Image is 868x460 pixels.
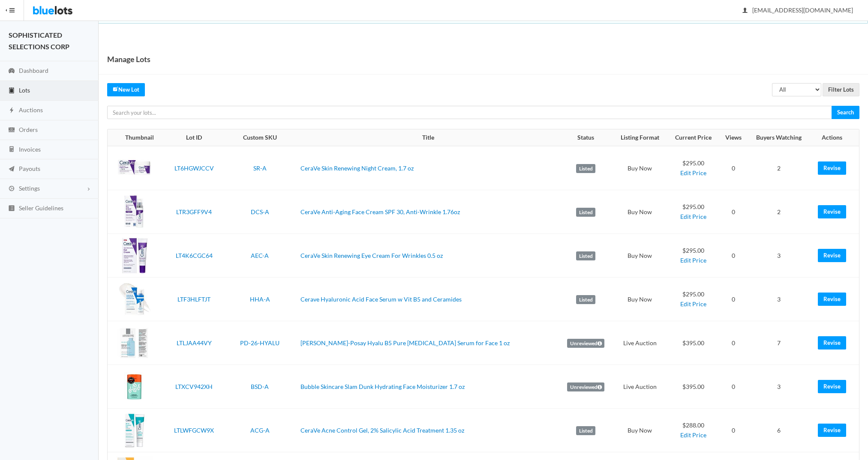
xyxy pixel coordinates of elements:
[300,208,460,215] a: CeraVe Anti-Aging Face Cream SPF 30, Anti-Wrinkle 1.76oz
[748,409,811,452] td: 6
[19,87,30,94] span: Lots
[719,278,747,321] td: 0
[7,87,16,95] ion-icon: clipboard
[818,380,846,393] a: Revise
[748,321,811,365] td: 7
[300,383,465,390] a: Bubble Skincare Slam Dunk Hydrating Face Moisturizer 1.7 oz
[251,383,269,390] a: BSD-A
[567,339,604,348] label: Unreviewed
[748,190,811,234] td: 2
[166,129,222,146] th: Lot ID
[19,67,48,74] span: Dashboard
[613,321,667,365] td: Live Auction
[741,7,749,15] ion-icon: person
[667,365,720,409] td: $395.00
[297,129,559,146] th: Title
[177,296,210,303] a: LTF3HLFTJT
[743,6,853,14] span: [EMAIL_ADDRESS][DOMAIN_NAME]
[7,205,16,213] ion-icon: list box
[811,129,859,146] th: Actions
[576,426,595,436] label: Listed
[7,185,16,193] ion-icon: cog
[818,205,846,218] a: Revise
[108,129,166,146] th: Thumbnail
[251,252,269,259] a: AEC-A
[748,365,811,409] td: 3
[7,146,16,154] ion-icon: calculator
[19,146,41,153] span: Invoices
[19,204,63,212] span: Seller Guidelines
[680,213,706,220] a: Edit Price
[559,129,613,146] th: Status
[174,427,214,434] a: LTLWFGCW9X
[7,126,16,134] ion-icon: cash
[613,129,667,146] th: Listing Format
[250,427,270,434] a: ACG-A
[176,208,212,215] a: LTR3GFF9V4
[576,164,595,173] label: Listed
[107,53,150,66] h1: Manage Lots
[19,165,40,172] span: Payouts
[719,365,747,409] td: 0
[818,249,846,262] a: Revise
[719,146,747,190] td: 0
[667,146,720,190] td: $295.00
[613,365,667,409] td: Live Auction
[613,146,667,190] td: Buy Now
[576,251,595,261] label: Listed
[7,165,16,173] ion-icon: paper plane
[107,83,145,96] a: createNew Lot
[19,126,38,133] span: Orders
[719,409,747,452] td: 0
[613,409,667,452] td: Buy Now
[19,106,43,114] span: Auctions
[300,252,443,259] a: CeraVe Skin Renewing Eye Cream For Wrinkles 0.5 oz
[300,339,510,346] a: [PERSON_NAME]-Posay Hyalu B5 Pure [MEDICAL_DATA] Serum for Face 1 oz
[300,164,414,172] a: CeraVe Skin Renewing Night Cream, 1.7 oz
[613,190,667,234] td: Buy Now
[818,161,846,175] a: Revise
[748,146,811,190] td: 2
[832,106,859,119] input: Search
[748,278,811,321] td: 3
[613,278,667,321] td: Buy Now
[251,208,269,215] a: DCS-A
[113,86,118,92] ion-icon: create
[667,409,720,452] td: $288.00
[719,321,747,365] td: 0
[253,164,267,172] a: SR-A
[667,321,720,365] td: $395.00
[222,129,297,146] th: Custom SKU
[567,382,604,392] label: Unreviewed
[300,427,464,434] a: CeraVe Acne Control Gel, 2% Salicylic Acid Treatment 1.35 oz
[240,339,279,346] a: PD-26-HYALU
[818,336,846,349] a: Revise
[667,234,720,278] td: $295.00
[748,234,811,278] td: 3
[818,424,846,437] a: Revise
[7,67,16,75] ion-icon: speedometer
[667,129,720,146] th: Current Price
[300,296,462,303] a: Cerave Hyaluronic Acid Face Serum w Vit B5 and Ceramides
[613,234,667,278] td: Buy Now
[19,185,40,192] span: Settings
[680,169,706,176] a: Edit Price
[680,257,706,264] a: Edit Price
[174,164,214,172] a: LT6HGWJCCV
[250,296,270,303] a: HHA-A
[719,129,747,146] th: Views
[9,31,69,51] strong: SOPHISTICATED SELECTIONS CORP
[176,252,213,259] a: LT4K6CGC64
[680,431,706,439] a: Edit Price
[107,106,832,119] input: Search your lots...
[680,300,706,308] a: Edit Price
[576,208,595,217] label: Listed
[7,107,16,115] ion-icon: flash
[175,383,213,390] a: LTXCV942XH
[576,295,595,305] label: Listed
[177,339,212,346] a: LTLJAA44VY
[748,129,811,146] th: Buyers Watching
[719,234,747,278] td: 0
[667,190,720,234] td: $295.00
[719,190,747,234] td: 0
